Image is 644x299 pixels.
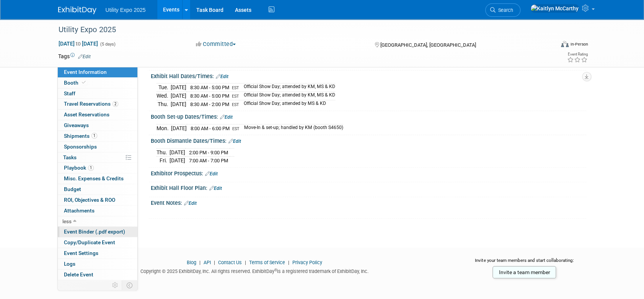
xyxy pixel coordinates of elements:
div: Booth Dismantle Dates/Times: [151,135,586,145]
div: Exhibit Hall Floor Plan: [151,182,586,192]
a: Playbook1 [58,163,137,173]
div: Event Rating [567,52,587,56]
div: In-Person [570,41,588,47]
span: Delete Event [64,271,93,278]
span: Logs [64,261,75,267]
span: 8:00 AM - 6:00 PM [191,126,230,131]
td: Official Show Day; attended by KM, MS & KD [239,92,335,100]
span: 1 [91,133,97,139]
div: Exhibit Hall Dates/Times: [151,70,586,80]
a: Booth [58,78,137,88]
span: ROI, Objectives & ROO [64,197,115,203]
a: Travel Reservations2 [58,99,137,109]
td: Tue. [157,83,171,92]
a: Contact Us [218,260,242,265]
span: 8:30 AM - 5:00 PM [190,93,229,99]
span: Utility Expo 2025 [106,7,146,13]
a: Edit [78,54,91,59]
span: EST [232,126,240,131]
a: Terms of Service [249,260,285,265]
a: Event Settings [58,248,137,258]
a: Edit [209,186,222,191]
button: Committed [193,40,239,48]
span: Shipments [64,133,97,139]
td: Toggle Event Tabs [122,280,137,290]
span: 8:30 AM - 2:00 PM [190,101,229,107]
td: Fri. [157,157,170,165]
a: Shipments1 [58,131,137,141]
a: Edit [205,171,218,176]
span: 2 [112,101,118,107]
div: Event Format [509,40,588,51]
span: Copy/Duplicate Event [64,239,115,245]
span: Budget [64,186,81,192]
span: Search [496,7,513,13]
span: 7:00 AM - 7:00 PM [189,158,228,163]
span: [DATE] [DATE] [58,40,98,47]
td: [DATE] [170,148,185,157]
div: Booth Set-up Dates/Times: [151,111,586,121]
a: Tasks [58,152,137,163]
a: ROI, Objectives & ROO [58,195,137,205]
span: Attachments [64,208,95,214]
a: Asset Reservations [58,109,137,120]
img: Format-Inperson.png [561,41,569,47]
span: | [286,260,291,265]
a: Logs [58,259,137,269]
div: Utility Expo 2025 [56,23,543,37]
a: Staff [58,88,137,99]
a: Misc. Expenses & Credits [58,173,137,184]
td: [DATE] [170,157,185,165]
img: ExhibitDay [58,7,96,14]
td: Mon. [157,124,171,132]
span: Sponsorships [64,144,97,150]
span: Giveaways [64,122,89,128]
td: [DATE] [171,124,187,132]
td: [DATE] [171,92,186,100]
a: Edit [216,74,228,79]
div: Copyright © 2025 ExhibitDay, Inc. All rights reserved. ExhibitDay is a registered trademark of Ex... [58,266,452,275]
a: Search [485,3,520,17]
span: Asset Reservations [64,111,109,118]
span: less [62,218,72,224]
span: Event Settings [64,250,98,256]
img: Kaitlyn McCarthy [530,4,579,13]
span: 2:00 PM - 9:00 PM [189,150,228,155]
a: Giveaways [58,120,137,131]
a: Delete Event [58,270,137,280]
span: | [212,260,217,265]
span: to [75,41,82,47]
span: 1 [88,165,94,171]
span: EST [232,102,239,107]
a: Budget [58,184,137,194]
td: [DATE] [171,100,186,108]
a: Invite a team member [492,266,556,278]
span: Staff [64,90,75,96]
span: EST [232,94,239,99]
span: | [243,260,248,265]
a: Edit [220,114,233,120]
span: Event Information [64,69,107,75]
a: Copy/Duplicate Event [58,237,137,248]
td: Official Show Day; attended by KM, MS & KD [239,83,335,92]
a: API [204,260,211,265]
span: Event Binder (.pdf export) [64,229,125,235]
a: Sponsorships [58,142,137,152]
td: Wed. [157,92,171,100]
span: Booth [64,80,87,86]
span: Misc. Expenses & Credits [64,175,124,181]
td: [DATE] [171,83,186,92]
a: Blog [187,260,196,265]
td: Personalize Event Tab Strip [109,280,122,290]
span: (5 days) [99,42,116,47]
td: Official Show Day; attended by MS & KD [239,100,335,108]
td: Move-In & set-up; handled by KM (booth S4650) [240,124,343,132]
a: Privacy Policy [292,260,322,265]
div: Invite your team members and start collaborating: [463,257,586,269]
td: Thu. [157,100,171,108]
a: Event Binder (.pdf export) [58,227,137,237]
a: Attachments [58,206,137,216]
sup: ® [274,268,277,272]
span: Tasks [63,154,77,160]
a: less [58,216,137,227]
